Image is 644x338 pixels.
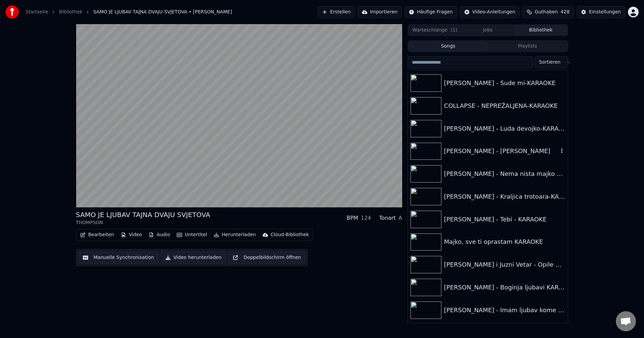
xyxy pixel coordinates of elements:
[444,260,565,269] div: [PERSON_NAME] i Juzni Vetar - Opile me oci KARAOKE
[379,214,396,222] div: Tonart
[444,283,565,292] div: [PERSON_NAME] - Boginja ljubavi KARAOKE
[451,27,458,33] span: ( 1 )
[76,219,210,226] div: THOMPSON
[444,169,565,179] div: [PERSON_NAME] - Nema nista majko od tvoga veselja-KARAOKE
[409,42,488,51] button: Songs
[444,146,558,156] div: [PERSON_NAME] - [PERSON_NAME]
[616,311,636,331] div: Chat öffnen
[361,214,371,222] div: 124
[118,230,145,240] button: Video
[398,214,402,222] div: A
[93,9,232,15] span: SAMO JE LJUBAV TAJNA DVAJU SVJETOVA • [PERSON_NAME]
[560,9,570,15] span: 428
[405,6,457,18] button: Häufige Fragen
[271,231,309,238] div: Cloud-Bibliothek
[539,59,560,66] span: Sortieren
[488,42,567,51] button: Playlists
[318,6,355,18] button: Erstellen
[444,192,565,201] div: [PERSON_NAME] - Kraljica trotoara-KARAOKE
[358,6,402,18] button: Importieren
[174,230,210,240] button: Untertitel
[444,306,565,315] div: [PERSON_NAME] - Imam ljubav kome da je dam - KARAOKE
[444,78,565,88] div: [PERSON_NAME] - Sude mi-KARAOKE
[211,230,258,240] button: Herunterladen
[577,6,625,18] button: Einstellungen
[146,230,173,240] button: Audio
[25,9,232,15] nav: breadcrumb
[25,9,48,15] a: Startseite
[514,25,567,35] button: Bibliothek
[444,124,565,133] div: [PERSON_NAME] - Luda devojko-KARAOKE
[78,252,158,264] button: Manuelle Synchronisation
[161,252,226,264] button: Video herunterladen
[346,214,358,222] div: BPM
[5,5,19,19] img: youka
[462,25,515,35] button: Jobs
[76,210,210,219] div: SAMO JE LJUBAV TAJNA DVAJU SVJETOVA
[444,237,565,247] div: Majko, sve ti oprastam KARAOKE
[409,25,462,35] button: Warteschlange
[228,252,305,264] button: Doppelbildschirm öffnen
[522,6,574,18] button: Guthaben428
[59,9,83,15] a: Bibliothek
[535,9,558,15] span: Guthaben
[589,9,621,15] div: Einstellungen
[460,6,520,18] button: Video-Anleitungen
[444,101,565,111] div: COLLAPSE - NEPREŽALJENA-KARAOKE
[77,230,117,240] button: Bearbeiten
[444,215,565,224] div: [PERSON_NAME] - Tebi - KARAOKE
